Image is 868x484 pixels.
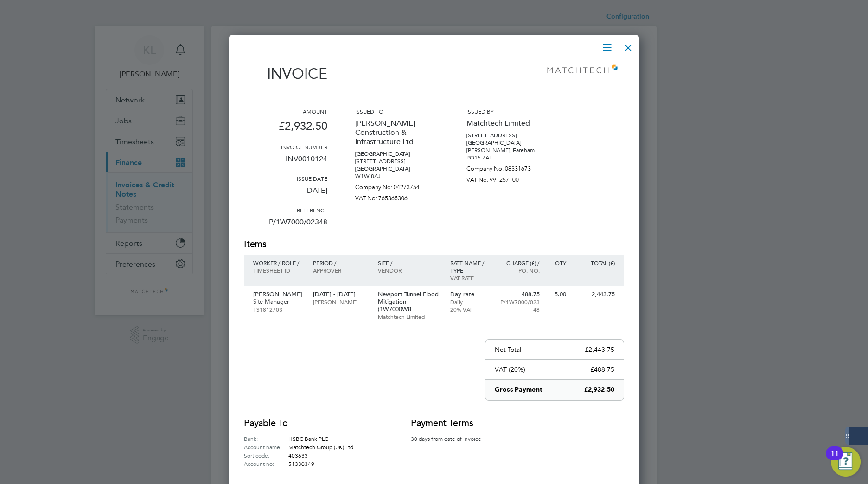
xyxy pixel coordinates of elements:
[499,267,540,274] p: Po. No.
[590,365,614,374] p: £488.75
[549,259,566,267] p: QTY
[253,267,304,274] p: Timesheet ID
[253,298,304,306] p: Site Manager
[466,108,550,115] h3: Issued by
[411,417,494,430] h2: Payment terms
[466,139,550,146] p: [GEOGRAPHIC_DATA]
[244,151,327,175] p: INV0010124
[466,154,550,161] p: PO15 7AF
[831,447,861,477] button: Open Resource Center, 11 new notifications
[244,459,288,468] label: Account no:
[288,452,308,459] span: 403633
[355,172,439,180] p: W1W 8AJ
[244,443,288,451] label: Account name:
[466,115,550,132] p: Matchtech Limited
[450,259,491,274] p: Rate name / type
[244,238,624,251] h2: Items
[495,365,525,374] p: VAT (20%)
[244,451,288,459] label: Sort code:
[378,267,441,274] p: Vendor
[355,180,439,191] p: Company No: 04273754
[355,158,439,165] p: [STREET_ADDRESS]
[355,108,439,115] h3: Issued to
[584,385,614,395] p: £2,932.50
[244,65,327,83] h1: Invoice
[313,267,368,274] p: Approver
[411,434,494,443] p: 30 days from date of invoice
[244,115,327,143] p: £2,932.50
[244,108,327,115] h3: Amount
[450,291,491,298] p: Day rate
[575,291,615,298] p: 2,443.75
[495,345,521,354] p: Net Total
[378,291,441,313] p: Newport Tunnel Flood Mitigation (1W7000W8_
[549,291,566,298] p: 5.00
[244,182,327,206] p: [DATE]
[466,172,550,184] p: VAT No: 991257100
[466,146,550,154] p: [PERSON_NAME], Fareham
[355,115,439,150] p: [PERSON_NAME] Construction & Infrastructure Ltd
[355,150,439,158] p: [GEOGRAPHIC_DATA]
[244,214,327,238] p: P/1W7000/02348
[466,132,550,139] p: [STREET_ADDRESS]
[499,298,540,313] p: P/1W7000/02348
[499,291,540,298] p: 488.75
[378,313,441,320] p: Matchtech Limited
[450,274,491,281] p: VAT rate
[585,345,614,354] p: £2,443.75
[355,191,439,202] p: VAT No: 765365306
[355,165,439,172] p: [GEOGRAPHIC_DATA]
[253,306,304,313] p: TS1812703
[244,206,327,214] h3: Reference
[313,259,368,267] p: Period /
[575,259,615,267] p: Total (£)
[313,291,368,298] p: [DATE] - [DATE]
[244,175,327,182] h3: Issue date
[450,306,491,313] p: 20% VAT
[830,453,839,465] div: 11
[466,161,550,172] p: Company No: 08331673
[253,291,304,298] p: [PERSON_NAME]
[288,460,314,467] span: 51330349
[288,435,328,442] span: HSBC Bank PLC
[288,443,353,451] span: Matchtech Group (UK) Ltd
[378,259,441,267] p: Site /
[244,434,288,443] label: Bank:
[253,259,304,267] p: Worker / Role /
[244,417,383,430] h2: Payable to
[244,143,327,151] h3: Invoice number
[495,385,542,395] p: Gross Payment
[499,259,540,267] p: Charge (£) /
[450,298,491,306] p: Daily
[313,298,368,306] p: [PERSON_NAME]
[541,61,624,79] img: matchtech-logo-remittance.png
